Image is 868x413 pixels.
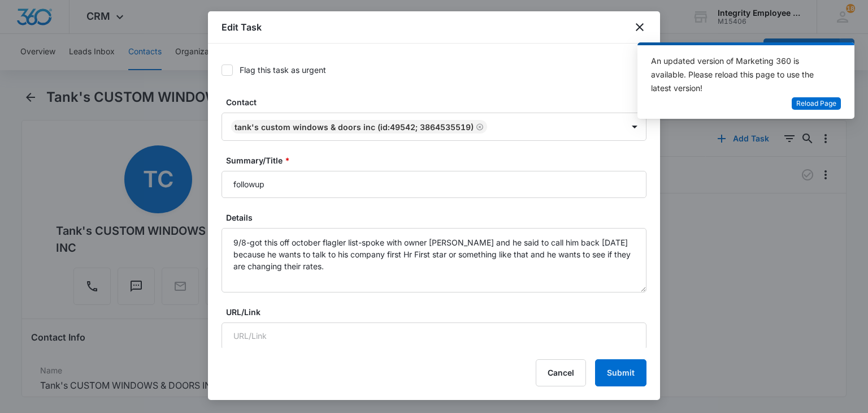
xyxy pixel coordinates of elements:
button: close [633,20,646,34]
button: Cancel [536,359,586,386]
label: Summary/Title [226,154,651,166]
div: Remove Tank's CUSTOM WINDOWS & DOORS INC (ID:49542; 3864535519) [474,123,484,131]
div: Flag this task as urgent [240,64,326,76]
button: Submit [595,359,646,386]
input: Summary/Title [222,171,646,198]
button: Reload Page [792,97,841,110]
div: Tank's CUSTOM WINDOWS & DOORS INC (ID:49542; 3864535519) [235,122,474,132]
textarea: 9/8-got this off october flagler list-spoke with owner [PERSON_NAME] and he said to call him back... [222,228,646,292]
input: URL/Link [222,322,646,350]
label: Contact [226,96,651,108]
label: URL/Link [226,306,651,318]
span: Reload Page [796,98,836,109]
label: Details [226,212,651,223]
div: An updated version of Marketing 360 is available. Please reload this page to use the latest version! [651,54,827,95]
h1: Edit Task [222,20,262,34]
